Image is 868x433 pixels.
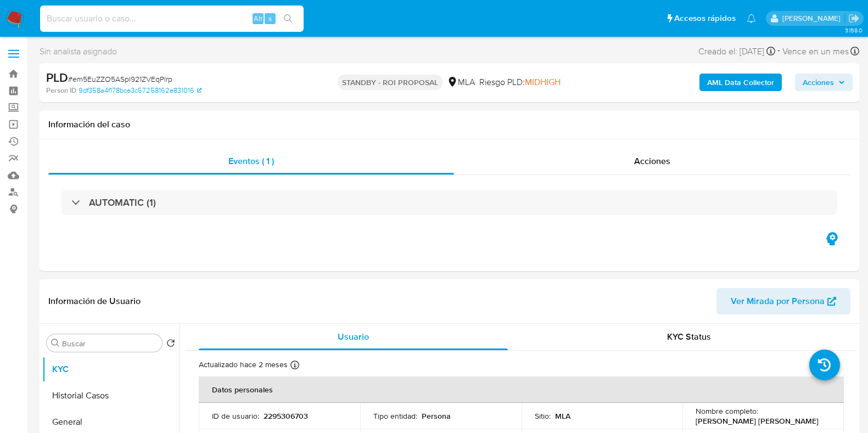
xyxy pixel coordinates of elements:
[199,376,844,403] th: Datos personales
[716,288,850,314] button: Ver Mirada por Persona
[699,74,782,91] button: AML Data Collector
[42,356,180,383] button: KYC
[46,86,76,95] b: Person ID
[48,119,850,130] h1: Información del caso
[707,74,774,91] b: AML Data Collector
[782,46,849,58] span: Vence en un mes
[525,76,561,88] span: MIDHIGH
[40,46,117,58] span: Sin analista asignado
[731,288,825,314] span: Ver Mirada por Persona
[848,13,860,24] a: Salir
[747,14,756,23] a: Notificaciones
[338,330,369,343] span: Usuario
[212,411,259,421] p: ID de usuario :
[422,411,451,421] p: Persona
[48,296,141,307] h1: Información de Usuario
[89,196,156,209] h3: AUTOMATIC (1)
[795,74,853,91] button: Acciones
[535,411,551,421] p: Sitio :
[674,13,736,24] span: Accesos rápidos
[199,359,288,370] p: Actualizado hace 2 meses
[268,13,272,24] span: s
[42,383,180,409] button: Historial Casos
[696,416,819,426] p: [PERSON_NAME] [PERSON_NAME]
[51,339,60,347] button: Buscar
[373,411,417,421] p: Tipo entidad :
[79,86,201,95] a: 9df358a4f178bce3c57258162e831016
[479,76,561,88] span: Riesgo PLD:
[696,406,758,416] p: Nombre completo :
[698,44,775,59] div: Creado el: [DATE]
[782,13,844,24] p: florencia.lera@mercadolibre.com
[555,411,570,421] p: MLA
[264,411,308,421] p: 2295306703
[61,190,837,215] div: AUTOMATIC (1)
[667,330,711,343] span: KYC Status
[447,76,475,88] div: MLA
[40,12,304,26] input: Buscar usuario o caso...
[62,339,158,348] input: Buscar
[803,74,834,91] span: Acciones
[68,74,172,85] span: # em5EuZZO5ASpI921ZVEqPlrp
[634,155,670,167] span: Acciones
[277,11,299,26] button: search-icon
[166,339,175,351] button: Volver al orden por defecto
[338,75,443,90] p: STANDBY - ROI PROPOSAL
[254,13,262,24] span: Alt
[777,44,780,59] span: -
[46,69,68,86] b: PLD
[228,155,274,167] span: Eventos ( 1 )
